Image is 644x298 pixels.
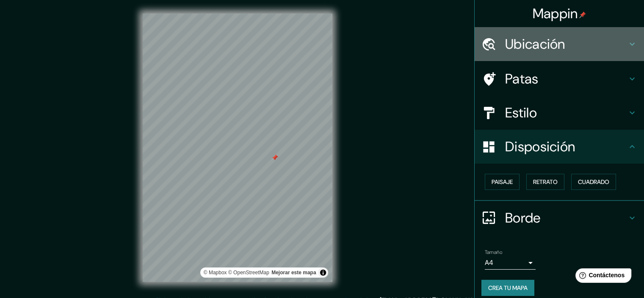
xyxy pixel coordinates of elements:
font: Paisaje [492,178,513,186]
canvas: Mapa [143,14,332,282]
font: Mappin [533,5,578,22]
font: Tamaño [485,249,502,256]
img: pin-icon.png [579,11,586,18]
button: Retrato [526,174,564,190]
a: Mapbox [204,270,227,276]
div: Disposición [475,130,644,164]
button: Cuadrado [571,174,616,190]
a: Mapa de OpenStreet [228,270,269,276]
div: Patas [475,62,644,96]
button: Paisaje [485,174,520,190]
font: Ubicación [505,35,565,53]
font: © OpenStreetMap [228,270,269,276]
div: A4 [485,256,536,270]
font: Crea tu mapa [488,284,528,292]
button: Activar o desactivar atribución [318,267,328,278]
button: Crea tu mapa [481,280,534,296]
div: Ubicación [475,27,644,61]
div: Borde [475,201,644,235]
font: Retrato [533,178,558,186]
font: Patas [505,70,539,88]
div: Estilo [475,96,644,130]
font: Mejorar este mapa [271,270,316,276]
font: Estilo [505,104,537,122]
font: Cuadrado [578,178,609,186]
a: Map feedback [271,270,316,276]
font: Borde [505,209,541,227]
font: Disposición [505,138,575,156]
font: © Mapbox [204,270,227,276]
font: A4 [485,258,493,267]
iframe: Lanzador de widgets de ayuda [569,265,635,289]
